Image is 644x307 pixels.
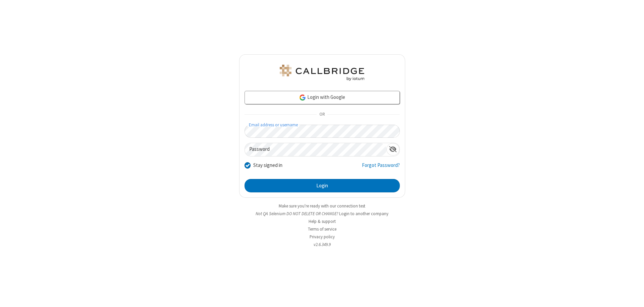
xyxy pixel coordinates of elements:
button: Login to another company [339,210,388,217]
a: Forgot Password? [362,162,400,174]
iframe: Chat [627,290,639,302]
a: Help & support [309,219,336,224]
input: Password [245,143,386,156]
a: Privacy policy [310,234,335,240]
span: OR [317,110,327,119]
input: Email address or username [245,125,400,138]
div: Show password [386,143,399,156]
img: google-icon.png [299,94,306,101]
li: Not QA Selenium DO NOT DELETE OR CHANGE? [239,210,405,217]
img: QA Selenium DO NOT DELETE OR CHANGE [278,65,366,81]
a: Terms of service [308,226,336,232]
button: Login [245,179,400,192]
a: Login with Google [245,91,400,104]
a: Make sure you're ready with our connection test [279,203,365,209]
label: Stay signed in [253,162,282,169]
li: v2.6.349.9 [239,241,405,248]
